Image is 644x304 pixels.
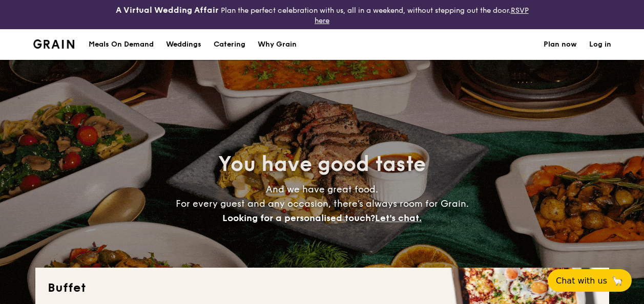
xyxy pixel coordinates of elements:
[207,29,252,60] a: Catering
[375,212,422,224] span: Let's chat.
[108,4,537,25] div: Plan the perfect celebration with us, all in a weekend, without stepping out the door.
[33,39,75,49] a: Logotype
[556,276,607,286] span: Chat with us
[214,29,245,60] h1: Catering
[258,29,297,60] div: Why Grain
[166,29,201,60] div: Weddings
[160,29,207,60] a: Weddings
[176,184,469,224] span: And we have great food. For every guest and any occasion, there’s always room for Grain.
[116,4,219,16] h4: A Virtual Wedding Affair
[33,39,75,49] img: Grain
[82,29,160,60] a: Meals On Demand
[611,275,624,287] span: 🦙
[252,29,303,60] a: Why Grain
[548,269,632,292] button: Chat with us🦙
[544,29,577,60] a: Plan now
[48,280,597,296] h2: Buffet
[589,29,611,60] a: Log in
[89,29,154,60] div: Meals On Demand
[222,212,375,224] span: Looking for a personalised touch?
[218,152,426,177] span: You have good taste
